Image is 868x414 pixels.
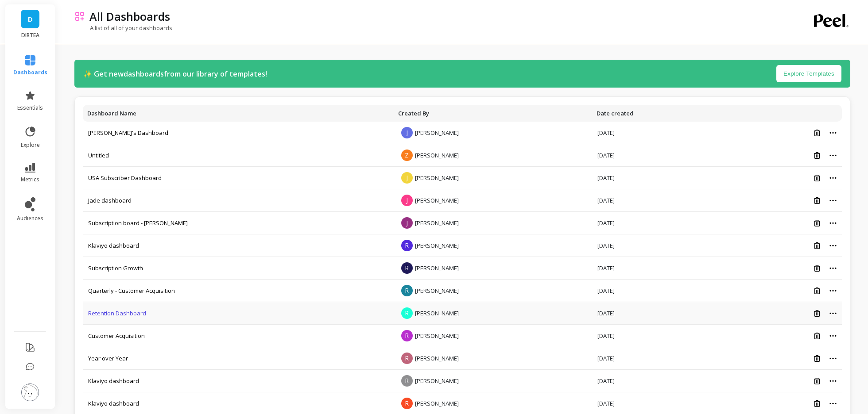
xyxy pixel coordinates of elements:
td: [DATE] [592,212,722,234]
span: explore [21,142,40,149]
div: Kateryna says… [7,255,170,402]
a: Klaviyo dashboard [88,241,139,249]
td: [DATE] [592,347,722,370]
button: Send a message… [152,286,166,300]
span: [PERSON_NAME] [415,332,459,340]
p: DIRTEA [14,32,46,39]
span: [PERSON_NAME] [415,309,459,317]
button: Emoji picker [14,290,21,297]
a: Retention Dashboard [88,309,146,317]
span: metrics [21,176,39,183]
img: profile picture [21,383,39,401]
button: Explore Templates [776,65,841,82]
div: Hi [PERSON_NAME],Thank you for waiting. We have segmentation for frequencies; you can find them i... [7,25,145,183]
span: [PERSON_NAME] [415,287,459,295]
td: [DATE] [592,280,722,302]
a: Subscription board - [PERSON_NAME] [88,219,188,227]
div: Close [155,4,171,19]
span: [PERSON_NAME] [415,264,459,272]
span: audiences [17,215,43,222]
div: The only thing is, Peel can be segmented by only one filter at a time, it could be or frequencies... [14,92,138,161]
span: Z [401,149,413,161]
p: All Dashboards [89,9,170,24]
div: That would be amazing if that was possible. Let me know once you're able to find out. I appreciat... [32,203,170,248]
span: [PERSON_NAME] [415,241,459,249]
div: Kateryna says… [7,25,170,190]
p: ✨ Get new dashboards from our library of templates! [83,69,267,79]
span: R [401,307,413,319]
div: That would be amazing if that was possible. Let me know once you're able to find out. I appreciat... [39,208,163,242]
span: J [401,195,413,206]
a: USA Subscriber Dashboard [88,174,162,182]
span: J [401,217,413,229]
a: Year over Year [88,354,128,362]
span: [PERSON_NAME] [415,196,459,204]
span: [PERSON_NAME] [415,151,459,159]
span: [PERSON_NAME] [415,354,459,362]
a: Jade dashboard [88,196,132,204]
th: Toggle SortBy [592,105,722,122]
button: Home [139,4,155,20]
td: [DATE] [592,189,722,212]
div: Jade says… [7,203,170,255]
button: Start recording [56,290,63,297]
div: Thank you for waiting. I checked, and unfortunately, we can’t combine those two filters into one ... [14,268,138,346]
span: R [401,285,413,296]
div: Thank you for waiting. We have segmentation for frequencies; you can find them in subscription me... [14,39,138,92]
span: [PERSON_NAME] [415,219,459,227]
div: Hi [PERSON_NAME],Thank you for waiting. I checked, and unfortunately, we can’t combine those two ... [7,255,145,395]
a: Klaviyo dashboard [88,399,139,407]
img: Profile image for Kateryna [25,5,39,19]
a: Untitled [88,151,109,159]
td: [DATE] [592,257,722,280]
div: [DATE] [7,191,170,203]
td: [DATE] [592,144,722,167]
td: [DATE] [592,325,722,347]
span: R [401,262,413,274]
td: [DATE] [592,234,722,257]
div: Hi [PERSON_NAME], [14,31,138,39]
span: D [28,14,33,24]
span: J [401,127,413,138]
span: [PERSON_NAME] [415,174,459,182]
span: [PERSON_NAME] [415,377,459,385]
p: Active [43,11,61,20]
a: Subscription Growth [88,264,143,272]
span: R [401,353,413,364]
a: Customer Acquisition [88,332,145,340]
a: Klaviyo dashboard [88,377,139,385]
span: essentials [17,104,43,111]
th: Toggle SortBy [83,105,394,122]
td: [DATE] [592,167,722,189]
span: [PERSON_NAME] [415,399,459,407]
td: [DATE] [592,122,722,144]
div: Please let me know if you have any questions [14,161,138,178]
a: Quarterly - Customer Acquisition [88,287,175,295]
span: R [401,330,413,341]
button: Upload attachment [42,290,49,297]
img: header icon [74,11,85,22]
textarea: Message… [8,271,170,286]
h1: Kateryna [43,4,75,11]
a: [PERSON_NAME]'s Dashboard [88,129,168,137]
div: Hi [PERSON_NAME], [14,260,138,269]
span: [PERSON_NAME] [415,129,459,137]
span: R [401,398,413,409]
td: [DATE] [592,370,722,392]
span: dashboards [13,69,47,76]
span: J [401,172,413,184]
span: R [401,240,413,251]
a: [URL][DOMAIN_NAME] [14,74,88,90]
span: R [401,375,413,387]
td: [DATE] [592,302,722,325]
p: A list of all of your dashboards [74,24,172,32]
th: Toggle SortBy [394,105,592,122]
button: go back [6,4,23,20]
button: Gif picker [28,290,35,297]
